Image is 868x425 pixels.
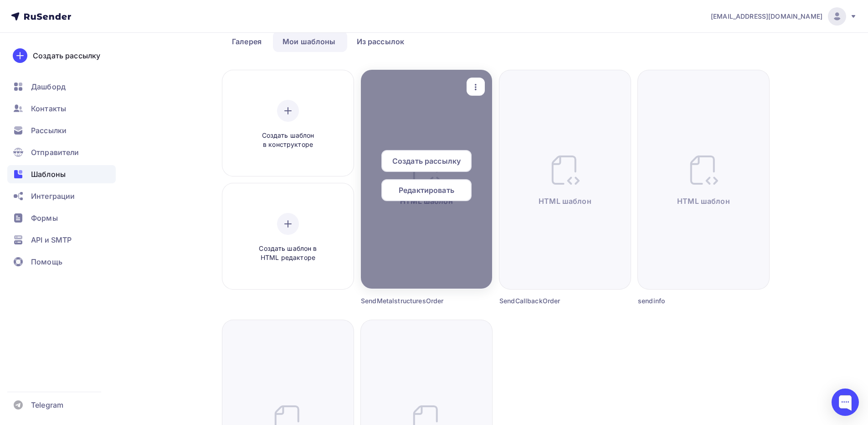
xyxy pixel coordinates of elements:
[31,191,75,202] span: Интеграции
[31,169,66,180] span: Шаблоны
[7,209,116,227] a: Формы
[245,131,331,150] span: Создать шаблон в конструкторе
[499,296,598,306] div: SendCallbackOrder
[31,147,79,158] span: Отправители
[7,143,116,161] a: Отправители
[245,244,331,263] span: Создать шаблон в HTML редакторе
[7,121,116,140] a: Рассылки
[31,125,67,136] span: Рассылки
[711,7,857,26] a: [EMAIL_ADDRESS][DOMAIN_NAME]
[347,31,414,52] a: Из рассылок
[7,99,116,118] a: Контакты
[31,212,58,223] span: Формы
[399,185,454,196] span: Редактировать
[33,50,100,61] div: Создать рассылку
[31,81,66,92] span: Дашборд
[31,399,63,410] span: Telegram
[638,296,736,306] div: sendinfo
[7,78,116,96] a: Дашборд
[31,234,72,245] span: API и SMTP
[31,103,66,114] span: Контакты
[361,296,459,306] div: SendMetalstructuresOrder
[711,12,822,21] span: [EMAIL_ADDRESS][DOMAIN_NAME]
[273,31,345,52] a: Мои шаблоны
[392,155,461,166] span: Создать рассылку
[7,165,116,183] a: Шаблоны
[31,256,62,267] span: Помощь
[222,31,271,52] a: Галерея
